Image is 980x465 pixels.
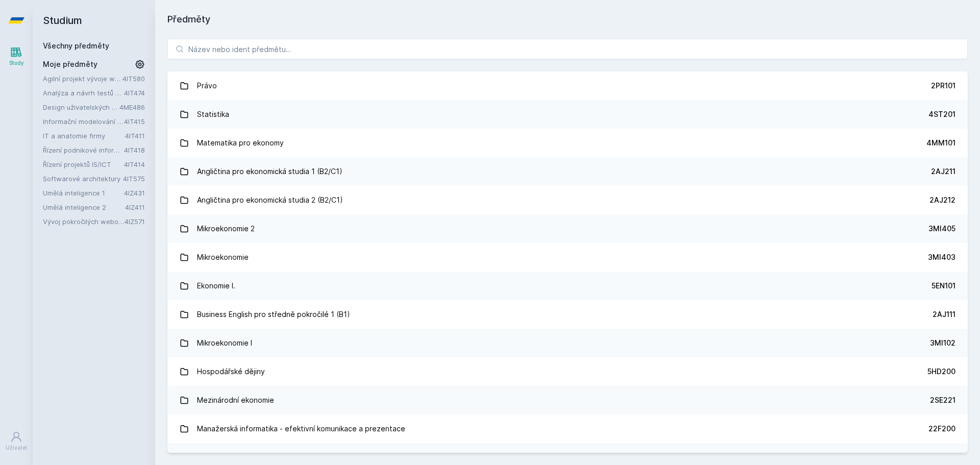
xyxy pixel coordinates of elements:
[43,145,124,155] a: Řízení podnikové informatiky
[932,281,955,291] div: 5EN101
[122,75,145,83] a: 4IT580
[124,146,145,154] a: 4IT418
[197,333,252,353] div: Mikroekonomie I
[167,300,968,329] a: Business English pro středně pokročilé 1 (B1) 2AJ111
[931,166,955,177] div: 2AJ211
[197,390,274,410] div: Mezinárodní ekonomie
[43,116,124,127] a: Informační modelování organizací
[197,133,284,153] div: Matematika pro ekonomy
[197,361,265,382] div: Hospodářské dějiny
[197,104,229,125] div: Statistika
[930,395,955,405] div: 2SE221
[167,414,968,443] a: Manažerská informatika - efektivní komunikace a prezentace 22F200
[43,159,124,169] a: Řízení projektů IS/ICT
[125,132,145,140] a: 4IT411
[167,157,968,186] a: Angličtina pro ekonomická studia 1 (B2/C1) 2AJ211
[43,131,125,141] a: IT a anatomie firmy
[928,252,955,262] div: 3MI403
[125,203,145,211] a: 4IZ411
[124,117,145,126] a: 4IT415
[167,329,968,357] a: Mikroekonomie I 3MI102
[931,81,955,91] div: 2PR101
[167,214,968,243] a: Mikroekonomie 2 3MI405
[124,160,145,168] a: 4IT414
[197,161,342,182] div: Angličtina pro ekonomická studia 1 (B2/C1)
[929,195,955,205] div: 2AJ212
[197,276,235,296] div: Ekonomie I.
[167,243,968,272] a: Mikroekonomie 3MI403
[2,426,31,457] a: Uživatel
[167,100,968,129] a: Statistika 4ST201
[197,218,255,239] div: Mikroekonomie 2
[43,88,124,98] a: Analýza a návrh testů softwaru
[197,190,343,210] div: Angličtina pro ekonomická studia 2 (B2/C1)
[197,304,350,325] div: Business English pro středně pokročilé 1 (B1)
[167,386,968,414] a: Mezinárodní ekonomie 2SE221
[124,189,145,197] a: 4IZ431
[167,272,968,300] a: Ekonomie I. 5EN101
[119,103,145,111] a: 4ME486
[43,41,109,50] a: Všechny předměty
[2,41,31,72] a: Study
[933,309,955,320] div: 2AJ111
[197,76,217,96] div: Právo
[927,366,955,377] div: 5HD200
[930,338,955,348] div: 3MI102
[931,452,955,462] div: 1FU201
[928,424,955,434] div: 22F200
[197,247,249,267] div: Mikroekonomie
[928,224,955,234] div: 3MI405
[125,217,145,226] a: 4IZ571
[43,74,122,84] a: Agilní projekt vývoje webové aplikace
[926,138,955,148] div: 4MM101
[9,59,24,67] div: Study
[167,357,968,386] a: Hospodářské dějiny 5HD200
[928,109,955,119] div: 4ST201
[124,89,145,97] a: 4IT474
[43,174,123,184] a: Softwarové architektury
[197,419,405,439] div: Manažerská informatika - efektivní komunikace a prezentace
[6,444,27,452] div: Uživatel
[43,216,125,227] a: Vývoj pokročilých webových aplikací v PHP
[43,102,119,112] a: Design uživatelských rozhraní
[167,39,968,59] input: Název nebo ident předmětu…
[123,175,145,183] a: 4IT575
[43,59,97,69] span: Moje předměty
[167,186,968,214] a: Angličtina pro ekonomická studia 2 (B2/C1) 2AJ212
[167,12,968,27] h1: Předměty
[43,188,124,198] a: Umělá inteligence 1
[167,129,968,157] a: Matematika pro ekonomy 4MM101
[167,71,968,100] a: Právo 2PR101
[43,202,125,212] a: Umělá inteligence 2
